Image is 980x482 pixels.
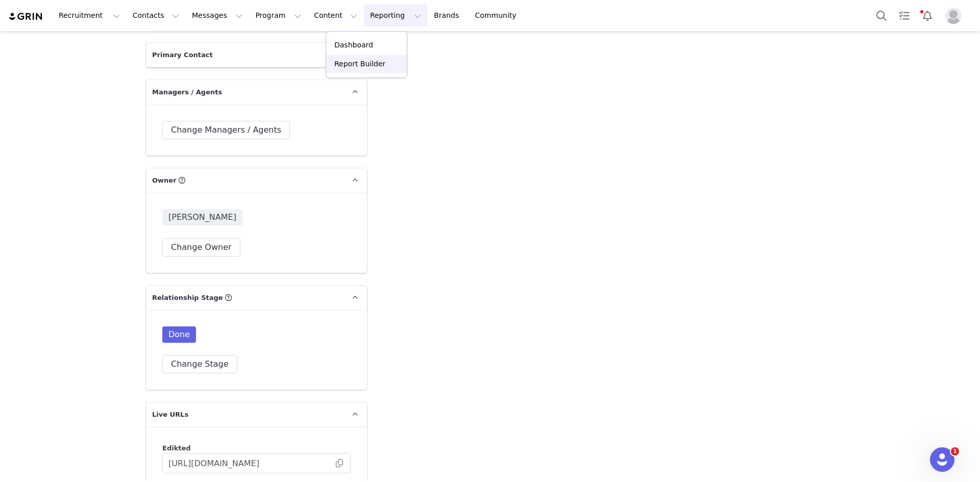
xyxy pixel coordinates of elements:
[364,4,427,27] button: Reporting
[939,8,972,24] button: Profile
[152,410,188,420] span: Live URLs
[428,4,468,27] a: Brands
[162,444,191,452] span: Edikted
[152,175,177,186] span: Owner
[152,50,213,60] span: Primary Contact
[308,4,363,27] button: Content
[334,59,385,69] p: Report Builder
[945,8,962,24] img: placeholder-profile.jpg
[162,238,240,257] button: Change Owner
[334,40,373,50] p: Dashboard
[53,4,126,27] button: Recruitment
[186,4,249,27] button: Messages
[930,447,954,472] iframe: Intercom live chat
[469,4,527,27] a: Community
[162,326,196,343] span: Done
[162,121,290,139] button: Change Managers / Agents
[870,4,893,27] button: Search
[8,12,44,21] img: grin logo
[893,4,916,27] a: Tasks
[916,4,939,27] button: Notifications
[8,8,419,19] body: Rich Text Area. Press ALT-0 for help.
[162,355,237,373] button: Change Stage
[249,4,307,27] button: Program
[162,209,242,225] span: [PERSON_NAME]
[127,4,185,27] button: Contacts
[951,447,959,455] span: 1
[152,293,223,303] span: Relationship Stage
[152,87,222,97] span: Managers / Agents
